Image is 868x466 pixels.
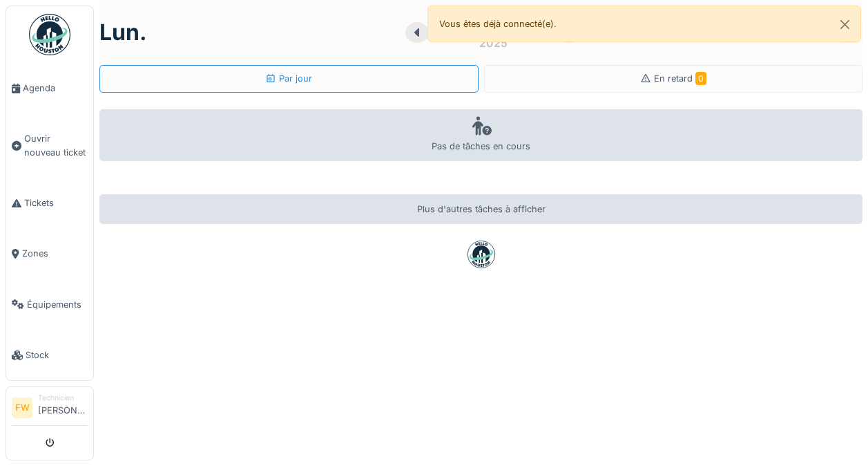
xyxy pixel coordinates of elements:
[695,72,706,85] span: 0
[654,73,706,84] span: En retard
[38,393,88,422] li: [PERSON_NAME]
[6,228,93,279] a: Zones
[12,398,32,418] li: FW
[6,113,93,178] a: Ouvrir nouveau ticket
[6,178,93,228] a: Tickets
[29,14,70,55] img: Badge_color-CXgf-gQk.svg
[12,393,88,426] a: FW Technicien[PERSON_NAME]
[467,241,495,268] img: badge-BVDL4wpA.svg
[6,279,93,330] a: Équipements
[265,72,312,85] div: Par jour
[6,330,93,380] a: Stock
[829,6,860,43] button: Close
[23,82,88,95] span: Agenda
[22,247,88,260] span: Zones
[99,19,147,46] h1: lun.
[99,194,862,224] div: Plus d'autres tâches à afficher
[479,35,508,51] div: 2025
[6,63,93,113] a: Agenda
[38,393,88,403] div: Technicien
[26,348,88,362] span: Stock
[99,109,862,161] div: Pas de tâches en cours
[27,298,88,311] span: Équipements
[24,132,88,158] span: Ouvrir nouveau ticket
[427,6,862,42] div: Vous êtes déjà connecté(e).
[24,196,88,209] span: Tickets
